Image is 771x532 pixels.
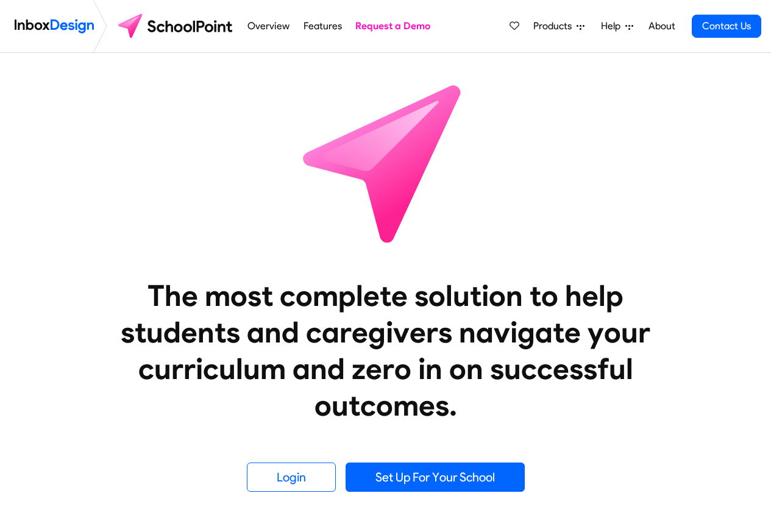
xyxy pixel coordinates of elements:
[247,463,336,492] a: Login
[112,12,241,41] img: schoolpoint logo
[300,14,345,38] a: Features
[692,15,761,38] a: Contact Us
[244,14,293,38] a: Overview
[601,19,625,34] span: Help
[352,14,434,38] a: Request a Demo
[276,53,496,272] img: icon_schoolpoint.svg
[533,19,577,34] span: Products
[96,277,675,424] heading: The most complete solution to help students and caregivers navigate your curriculum and zero in o...
[645,14,678,38] a: About
[346,463,525,492] a: Set Up For Your School
[528,14,589,38] a: Products
[596,14,638,38] a: Help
